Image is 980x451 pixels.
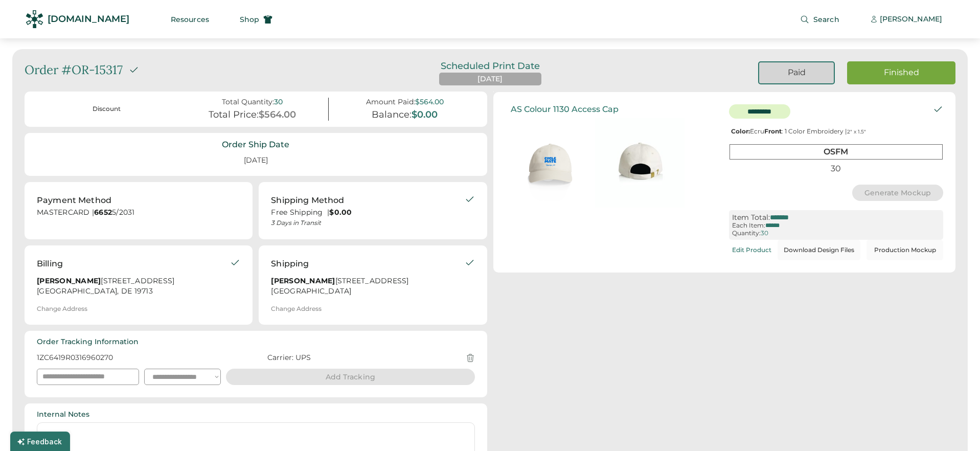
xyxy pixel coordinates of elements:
img: generate-image [506,118,595,208]
div: 1ZC6419R0316960270 [37,353,113,363]
div: Billing [37,258,63,270]
div: Total Price: [209,109,259,121]
strong: Front [764,127,782,135]
button: Generate Mockup [852,185,944,201]
div: Paid [771,67,822,78]
div: 30 [761,230,768,237]
button: Resources [158,9,221,30]
div: Quantity: [732,230,761,237]
img: generate-image [595,118,685,208]
div: Order #OR-15317 [25,61,123,79]
strong: Color: [731,127,750,135]
span: Shop [240,16,259,23]
div: [DATE] [477,74,503,84]
div: Carrier: UPS [267,353,311,363]
button: Add Tracking [226,369,475,385]
span: Search [813,16,839,23]
div: $0.00 [412,109,438,121]
div: $564.00 [415,98,444,106]
div: Change Address [271,305,322,312]
div: Finished [859,67,943,78]
div: Ecru : 1 Color Embroidery | [729,128,943,135]
div: Amount Paid: [366,98,415,106]
div: 30 [274,98,283,106]
div: AS Colour 1130 Access Cap [511,104,619,114]
button: Download Design Files [778,240,860,260]
div: [DATE] [232,151,280,170]
div: [PERSON_NAME] [880,14,942,25]
div: MASTERCARD | 5/2031 [37,208,240,220]
div: Each Item: [732,222,765,229]
div: 3 Days in Transit [271,219,464,227]
div: Internal Notes [37,410,89,420]
button: Search [788,9,852,30]
div: OSFM [730,144,943,159]
button: Shop [227,9,285,30]
div: Order Tracking Information [37,337,139,347]
div: Scheduled Print Date [426,61,554,71]
div: Edit Product [732,246,771,254]
strong: 6652 [94,208,112,217]
strong: [PERSON_NAME] [37,276,101,285]
strong: [PERSON_NAME] [271,276,335,285]
div: [STREET_ADDRESS] [GEOGRAPHIC_DATA], DE 19713 [37,276,230,299]
div: Free Shipping | [271,208,464,218]
div: Change Address [37,305,87,312]
div: 30 [730,162,943,175]
strong: $0.00 [329,208,352,217]
div: Discount [43,105,170,114]
div: [STREET_ADDRESS] [GEOGRAPHIC_DATA] [271,276,464,299]
div: Total Quantity: [222,98,274,106]
div: Balance: [372,109,412,121]
div: Order Ship Date [222,139,289,150]
div: Shipping Method [271,194,344,207]
div: Payment Method [37,194,111,207]
div: Shipping [271,258,309,270]
button: Production Mockup [867,240,943,260]
div: $564.00 [259,109,296,121]
div: [DOMAIN_NAME] [48,13,129,26]
font: 2" x 1.5" [847,128,866,135]
img: Rendered Logo - Screens [26,10,43,28]
div: Item Total: [732,213,770,222]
